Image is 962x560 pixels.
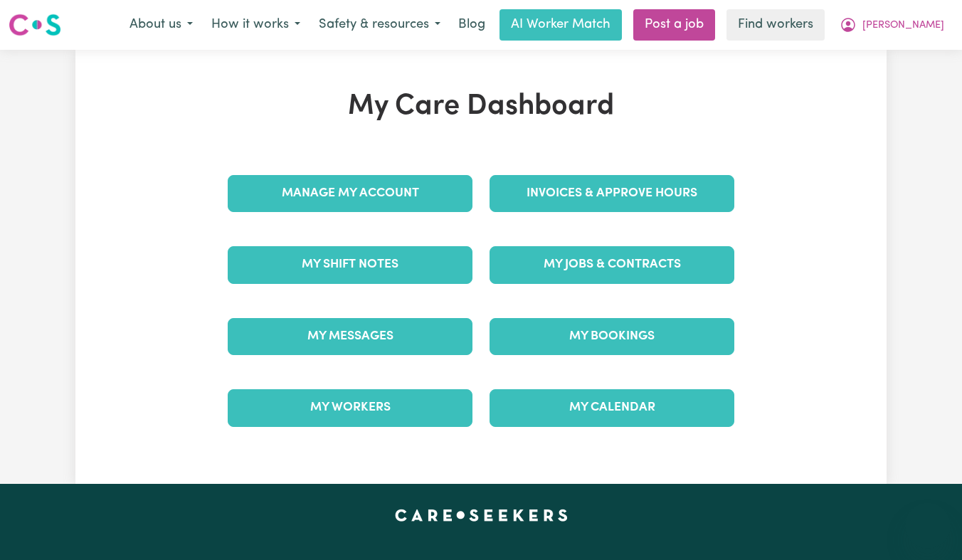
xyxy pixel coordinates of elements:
[395,509,568,521] a: Careseekers home page
[862,18,944,33] span: [PERSON_NAME]
[490,175,734,212] a: Invoices & Approve Hours
[830,10,953,40] button: My Account
[490,318,734,355] a: My Bookings
[228,389,472,426] a: My Workers
[228,318,472,355] a: My Messages
[9,9,61,41] a: Careseekers logo
[499,9,622,41] a: AI Worker Match
[228,246,472,283] a: My Shift Notes
[310,10,450,40] button: Safety & resources
[219,90,743,124] h1: My Care Dashboard
[490,246,734,283] a: My Jobs & Contracts
[9,12,61,38] img: Careseekers logo
[202,10,310,40] button: How it works
[726,9,825,41] a: Find workers
[633,9,715,41] a: Post a job
[450,9,494,41] a: Blog
[905,503,951,549] iframe: Button to launch messaging window
[490,389,734,426] a: My Calendar
[228,175,472,212] a: Manage My Account
[120,10,202,40] button: About us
